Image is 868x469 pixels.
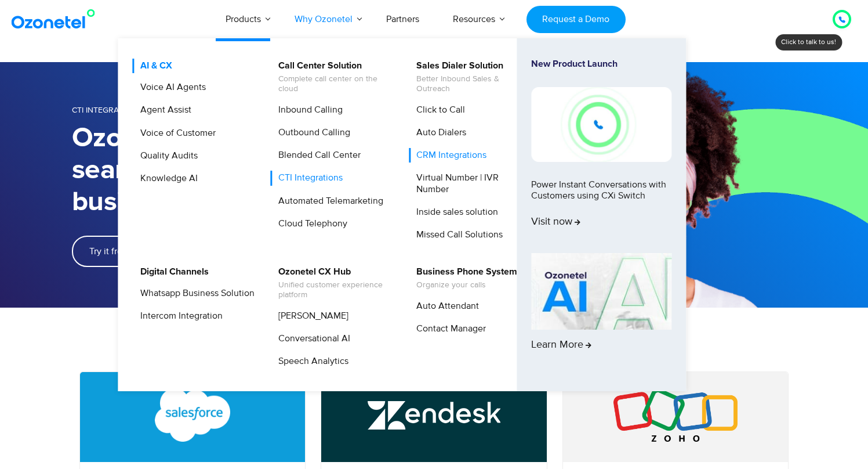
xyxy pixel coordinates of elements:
[271,309,350,323] a: [PERSON_NAME]
[89,247,128,256] span: Try it free
[409,228,504,242] a: Missed Call Solutions
[271,194,385,208] a: Automated Telemarketing
[409,125,468,140] a: Auto Dialers
[271,354,350,369] a: Speech Analytics
[133,126,217,140] a: Voice of Customer
[409,205,500,219] a: Inside sales solution
[409,59,532,96] a: Sales Dialer SolutionBetter Inbound Sales & Outreach
[126,388,259,442] img: Salesforce CTI Integration with Call Center Software
[409,171,532,196] a: Virtual Number | IVR Number
[271,103,344,117] a: Inbound Calling
[133,149,199,163] a: Quality Audits
[133,59,174,73] a: AI & CX
[416,74,531,94] span: Better Inbound Sales & Outreach
[409,148,488,163] a: CRM Integrations
[271,59,394,96] a: Call Center SolutionComplete call center on the cloud
[133,286,256,301] a: Whatsapp Business Solution
[531,87,671,161] img: New-Project-17.png
[409,299,481,313] a: Auto Attendant
[409,103,467,117] a: Click to Call
[531,59,671,248] a: New Product LaunchPower Instant Conversations with Customers using CXi SwitchVisit now
[531,253,671,330] img: AI
[278,74,393,94] span: Complete call center on the cloud
[72,122,434,218] h1: Ozonetel works seamlessly with other business tools
[409,322,488,336] a: Contact Manager
[278,280,393,300] span: Unified customer experience platform
[368,388,500,442] img: Zendesk Call Center Integration
[531,339,591,352] span: Learn More
[531,253,671,371] a: Learn More
[531,216,580,229] span: Visit now
[133,80,208,95] a: Voice AI Agents
[271,171,344,185] a: CTI Integrations
[409,265,519,292] a: Business Phone SystemOrganize your calls
[416,280,517,290] span: Organize your calls
[133,103,193,117] a: Agent Assist
[271,125,352,140] a: Outbound Calling
[133,309,224,323] a: Intercom Integration
[133,265,210,279] a: Digital Channels
[271,217,349,231] a: Cloud Telephony
[72,236,145,267] a: Try it free
[526,6,626,33] a: Request a Demo
[271,265,394,302] a: Ozonetel CX HubUnified customer experience platform
[72,105,141,115] span: CTI Integrations
[271,148,362,163] a: Blended Call Center
[133,171,199,186] a: Knowledge AI
[271,331,352,346] a: Conversational AI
